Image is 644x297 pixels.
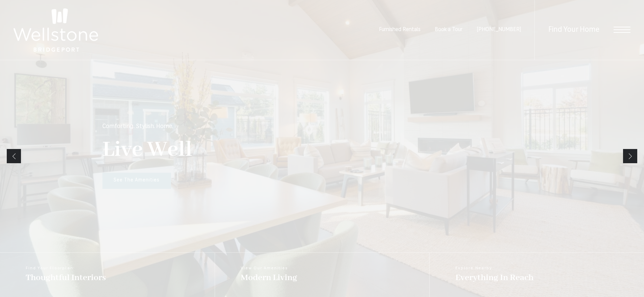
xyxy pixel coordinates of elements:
span: Find Your Floorplan [26,266,106,270]
span: Explore Nearby [455,266,533,270]
span: [PHONE_NUMBER] [477,27,521,32]
a: Book a Tour [435,27,462,32]
a: Find Your Home [548,26,599,34]
a: Next [623,149,637,163]
p: Live Well [102,137,192,163]
a: Call us at (253) 400-3144 [477,27,521,32]
span: Everything In Reach [455,272,533,283]
a: View Our Amenities [215,253,429,297]
a: Explore Nearby [429,253,644,297]
img: Wellstone [14,8,98,52]
a: Previous [7,149,21,163]
button: Open Menu [614,27,630,33]
a: See The Amenities [102,173,171,189]
p: Comforting. Stylish. Home. [102,124,173,130]
span: Modern Living [241,272,297,283]
a: Furnished Rentals [379,27,421,32]
span: See The Amenities [114,178,160,183]
span: View Our Amenities [241,266,297,270]
span: Thoughtful Interiors [26,272,106,283]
